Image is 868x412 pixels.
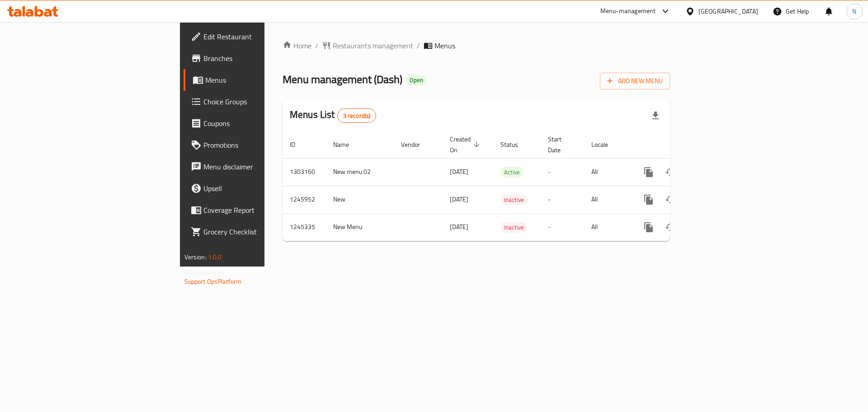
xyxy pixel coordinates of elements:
[631,131,732,159] th: Actions
[184,156,325,178] a: Menu disclaimer
[638,189,660,211] button: more
[645,105,666,126] div: Export file
[541,186,584,213] td: -
[184,276,242,287] a: Support.OpsPlatform
[852,6,856,16] span: N
[203,140,318,150] span: Promotions
[326,158,394,186] td: New menu 02
[337,108,377,123] div: Total records count
[184,199,325,221] a: Coverage Report
[184,112,325,134] a: Coupons
[203,161,318,172] span: Menu disclaimer
[283,131,732,241] table: enhanced table
[600,73,670,89] button: Add New Menu
[283,40,670,51] nav: breadcrumb
[660,161,681,183] button: Change Status
[500,167,524,178] div: Active
[584,158,631,186] td: All
[338,112,376,120] span: 3 record(s)
[406,75,427,86] div: Open
[541,213,584,241] td: -
[322,40,413,51] a: Restaurants management
[600,6,656,17] div: Menu-management
[184,251,207,263] span: Version:
[607,75,663,87] span: Add New Menu
[184,134,325,156] a: Promotions
[290,139,307,150] span: ID
[638,216,660,238] button: more
[450,166,468,178] span: [DATE]
[203,31,318,42] span: Edit Restaurant
[406,76,427,84] span: Open
[638,161,660,183] button: more
[184,69,325,91] a: Menus
[500,195,528,205] span: Inactive
[326,213,394,241] td: New Menu
[203,118,318,129] span: Coupons
[333,139,361,150] span: Name
[591,139,620,150] span: Locale
[548,134,573,155] span: Start Date
[500,222,528,233] span: Inactive
[698,6,758,16] div: [GEOGRAPHIC_DATA]
[500,139,530,150] span: Status
[283,69,402,89] span: Menu management ( Dash )
[541,158,584,186] td: -
[584,213,631,241] td: All
[500,167,524,178] span: Active
[205,75,318,85] span: Menus
[184,221,325,243] a: Grocery Checklist
[450,134,482,155] span: Created On
[450,193,468,205] span: [DATE]
[660,189,681,211] button: Change Status
[203,226,318,237] span: Grocery Checklist
[326,186,394,213] td: New
[660,216,681,238] button: Change Status
[184,178,325,199] a: Upsell
[500,194,528,205] div: Inactive
[184,91,325,112] a: Choice Groups
[203,183,318,194] span: Upsell
[401,139,432,150] span: Vendor
[203,53,318,64] span: Branches
[417,40,420,51] li: /
[500,222,528,233] div: Inactive
[208,251,222,263] span: 1.0.0
[184,267,226,278] span: Get support on:
[290,108,376,123] h2: Menus List
[184,26,325,47] a: Edit Restaurant
[450,221,468,233] span: [DATE]
[184,47,325,69] a: Branches
[584,186,631,213] td: All
[434,40,455,51] span: Menus
[203,205,318,215] span: Coverage Report
[333,40,413,51] span: Restaurants management
[203,96,318,107] span: Choice Groups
